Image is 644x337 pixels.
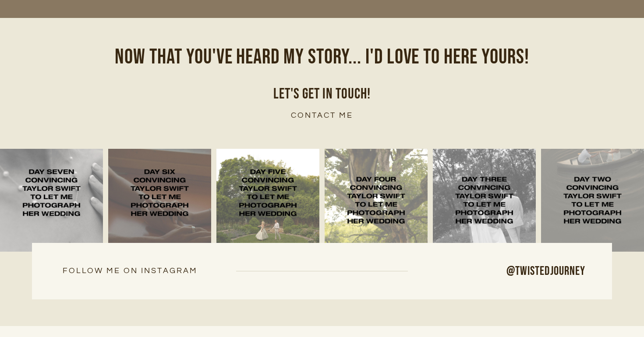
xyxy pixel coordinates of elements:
[442,263,585,280] a: @twistedjourney
[130,84,513,105] h2: Let's Get in Touch!
[130,109,513,122] h6: Contact me
[35,84,610,122] a: Let's Get in Touch! Contact me
[115,45,529,70] span: Now that you've heard my story... I'd love to here yours!
[59,264,202,277] h4: Follow me on Instagram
